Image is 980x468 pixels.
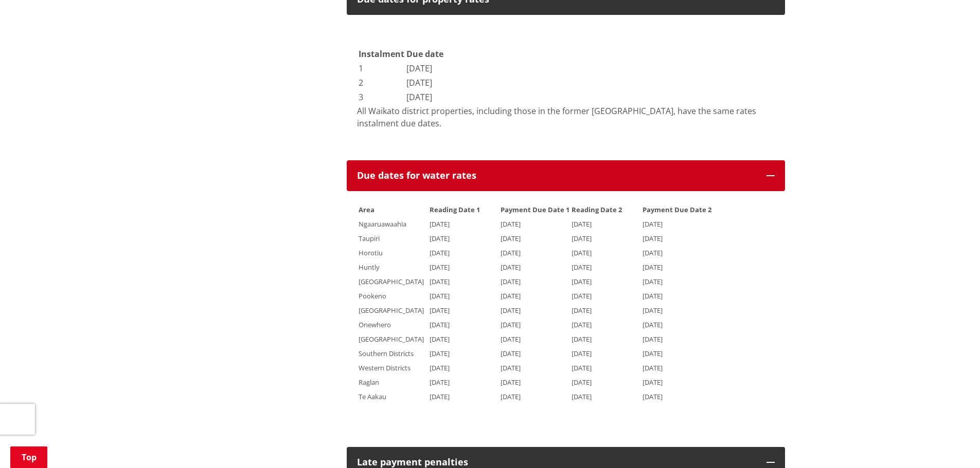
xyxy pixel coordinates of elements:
strong: Due date [406,48,443,60]
span: [DATE] [430,277,450,286]
span: [GEOGRAPHIC_DATA] [359,277,424,286]
span: [DATE] [572,349,592,358]
span: [GEOGRAPHIC_DATA] [359,334,424,344]
span: [DATE] [501,392,521,401]
span: [DATE] [572,306,592,315]
span: [DATE] [643,392,663,401]
span: [DATE] [501,277,521,286]
span: Ngaaruawaahia [359,219,406,229]
span: [DATE] [572,334,592,344]
span: [DATE] [501,349,521,358]
iframe: Messenger Launcher [933,425,970,462]
strong: Instalment [359,48,404,60]
strong: Area [359,205,375,214]
span: [DATE] [572,248,592,257]
span: Raglan [359,378,379,387]
span: [DATE] [430,219,450,229]
span: [DATE] [501,291,521,301]
span: [DATE] [430,306,450,315]
span: [DATE] [643,378,663,387]
span: [DATE] [501,306,521,315]
span: Te Aakau [359,392,386,401]
span: [DATE] [572,378,592,387]
span: [DATE] [501,334,521,344]
span: [DATE] [572,363,592,372]
span: [DATE] [643,306,663,315]
span: [DATE] [572,234,592,243]
a: Top [10,446,47,468]
span: [DATE] [643,334,663,344]
span: [DATE] [572,320,592,329]
span: [DATE] [430,349,450,358]
td: [DATE] [406,76,444,89]
span: [DATE] [430,320,450,329]
span: [DATE] [643,219,663,229]
span: [DATE] [643,248,663,257]
span: [DATE] [501,363,521,372]
span: [DATE] [430,363,450,372]
td: 1 [358,62,405,75]
span: [DATE] [572,392,592,401]
span: [DATE] [430,392,450,401]
strong: Reading Date 2 [572,205,622,214]
span: [DATE] [430,334,450,344]
span: [DATE] [501,378,521,387]
strong: Payment Due Date 2 [643,205,711,214]
button: Due dates for water rates [347,160,785,191]
strong: Reading Date 1 [430,205,480,214]
td: [DATE] [406,90,444,104]
span: Taupiri [359,234,380,243]
strong: Payment Due Date 1 [501,205,569,214]
span: [DATE] [643,320,663,329]
span: [DATE] [501,263,521,272]
span: [DATE] [501,219,521,229]
span: [DATE] [501,320,521,329]
span: Western Districts [359,363,411,372]
span: Southern Districts [359,349,414,358]
span: [DATE] [643,291,663,301]
td: [DATE] [406,62,444,75]
span: [DATE] [572,277,592,286]
h3: Due dates for water rates [357,171,756,181]
span: [GEOGRAPHIC_DATA] [359,306,424,315]
span: [DATE] [643,263,663,272]
td: 2 [358,76,405,89]
span: Horotiu [359,248,383,257]
span: [DATE] [430,263,450,272]
span: Huntly [359,263,380,272]
span: [DATE] [430,378,450,387]
span: [DATE] [430,291,450,301]
span: [DATE] [643,277,663,286]
span: [DATE] [572,263,592,272]
span: [DATE] [430,248,450,257]
span: [DATE] [643,234,663,243]
span: Pookeno [359,291,386,301]
h3: Late payment penalties [357,457,756,467]
span: [DATE] [643,349,663,358]
span: [DATE] [643,363,663,372]
span: [DATE] [572,219,592,229]
td: 3 [358,90,405,104]
span: [DATE] [430,234,450,243]
span: Onewhero [359,320,391,329]
span: [DATE] [501,248,521,257]
span: [DATE] [572,291,592,301]
span: [DATE] [501,234,521,243]
p: All Waikato district properties, including those in the former [GEOGRAPHIC_DATA], have the same r... [357,105,775,129]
